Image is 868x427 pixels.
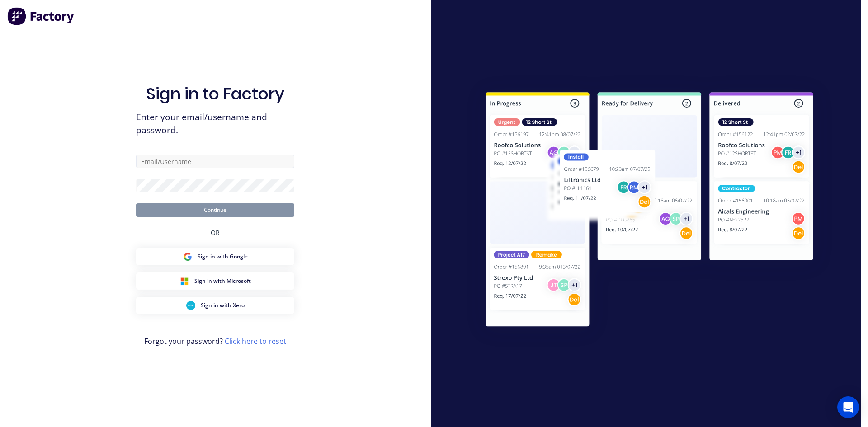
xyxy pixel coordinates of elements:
img: Google Sign in [183,252,192,261]
h1: Sign in to Factory [146,84,284,103]
span: Sign in with Xero [201,301,245,310]
button: Google Sign inSign in with Google [136,248,294,265]
button: Microsoft Sign inSign in with Microsoft [136,272,294,290]
button: Xero Sign inSign in with Xero [136,297,294,314]
input: Email/Username [136,155,294,168]
div: Open Intercom Messenger [837,396,859,418]
img: Microsoft Sign in [180,277,189,286]
span: Sign in with Google [198,253,248,261]
div: OR [211,217,220,248]
img: Sign in [466,74,833,348]
span: Forgot your password? [144,336,286,347]
button: Continue [136,203,294,217]
img: Xero Sign in [186,301,195,310]
span: Enter your email/username and password. [136,111,294,137]
img: Factory [7,7,75,25]
span: Sign in with Microsoft [194,277,251,285]
a: Click here to reset [225,336,286,346]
